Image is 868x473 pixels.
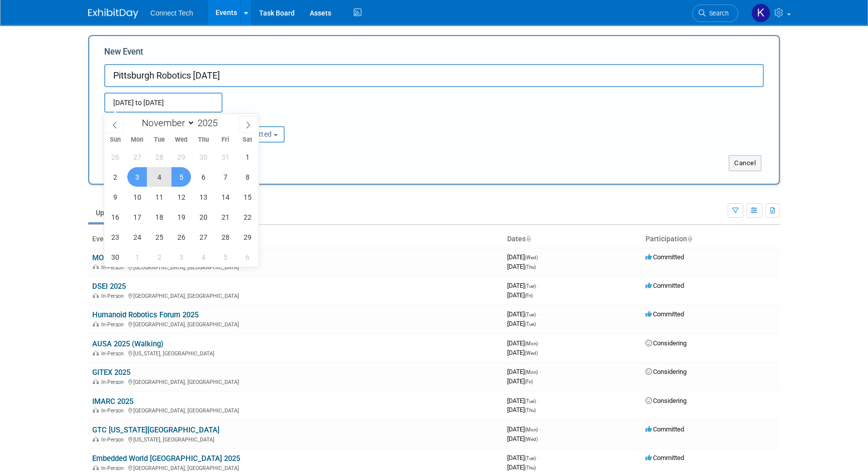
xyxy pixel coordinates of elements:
[215,227,235,247] span: November 28, 2025
[507,425,541,433] span: [DATE]
[507,282,539,289] span: [DATE]
[238,247,257,267] span: December 6, 2025
[92,253,208,262] a: MOSA Summit & Expo (/w Trilogic)
[101,436,127,443] span: In-Person
[525,465,536,470] span: (Thu)
[645,454,684,461] span: Committed
[507,377,533,385] span: [DATE]
[238,227,257,247] span: November 29, 2025
[92,368,130,377] a: GITEX 2025
[214,137,237,143] span: Fri
[525,255,538,260] span: (Wed)
[92,282,126,291] a: DSEI 2025
[238,187,257,207] span: November 15, 2025
[507,263,536,270] span: [DATE]
[537,282,539,289] span: -
[105,187,125,207] span: November 9, 2025
[525,321,536,327] span: (Tue)
[193,247,213,267] span: December 4, 2025
[92,377,499,385] div: [GEOGRAPHIC_DATA], [GEOGRAPHIC_DATA]
[93,264,99,269] img: In-Person Event
[126,137,148,143] span: Mon
[93,407,99,412] img: In-Person Event
[692,5,738,22] a: Search
[507,435,538,442] span: [DATE]
[101,465,127,471] span: In-Person
[92,263,499,271] div: [GEOGRAPHIC_DATA], [GEOGRAPHIC_DATA]
[104,93,223,113] input: Start Date - End Date
[193,147,213,167] span: October 30, 2025
[193,207,213,227] span: November 20, 2025
[104,137,126,143] span: Sun
[104,64,764,87] input: Name of Trade Show / Conference
[105,227,125,247] span: November 23, 2025
[92,463,499,471] div: [GEOGRAPHIC_DATA], [GEOGRAPHIC_DATA]
[503,231,641,248] th: Dates
[105,147,125,167] span: October 26, 2025
[507,406,536,413] span: [DATE]
[525,369,538,375] span: (Mon)
[93,321,99,326] img: In-Person Event
[127,187,147,207] span: November 10, 2025
[215,187,235,207] span: November 14, 2025
[525,427,538,432] span: (Mon)
[101,321,127,328] span: In-Person
[149,147,169,167] span: October 28, 2025
[751,4,770,23] img: Kara Price
[193,187,213,207] span: November 13, 2025
[92,310,198,319] a: Humanoid Robotics Forum 2025
[137,117,195,129] select: Month
[238,147,257,167] span: November 1, 2025
[525,312,536,317] span: (Tue)
[92,406,499,414] div: [GEOGRAPHIC_DATA], [GEOGRAPHIC_DATA]
[641,231,780,248] th: Participation
[93,379,99,384] img: In-Person Event
[525,341,538,346] span: (Mon)
[645,397,687,404] span: Considering
[526,235,531,243] a: Sort by Start Date
[525,398,536,404] span: (Tue)
[507,310,539,318] span: [DATE]
[525,293,533,298] span: (Fri)
[101,407,127,414] span: In-Person
[92,454,240,463] a: Embedded World [GEOGRAPHIC_DATA] 2025
[525,407,536,413] span: (Thu)
[525,436,538,442] span: (Wed)
[215,167,235,187] span: November 7, 2025
[105,167,125,187] span: November 2, 2025
[88,9,138,19] img: ExhibitDay
[525,350,538,356] span: (Wed)
[537,397,539,404] span: -
[149,167,169,187] span: November 4, 2025
[105,207,125,227] span: November 16, 2025
[92,435,499,443] div: [US_STATE], [GEOGRAPHIC_DATA]
[687,235,692,243] a: Sort by Participation Type
[149,207,169,227] span: November 18, 2025
[92,425,220,434] a: GTC [US_STATE][GEOGRAPHIC_DATA]
[127,147,147,167] span: October 27, 2025
[215,147,235,167] span: October 31, 2025
[148,137,170,143] span: Tue
[171,247,191,267] span: December 3, 2025
[92,349,499,357] div: [US_STATE], [GEOGRAPHIC_DATA]
[507,339,541,347] span: [DATE]
[215,207,235,227] span: November 21, 2025
[507,368,541,375] span: [DATE]
[127,227,147,247] span: November 24, 2025
[101,293,127,299] span: In-Person
[171,227,191,247] span: November 26, 2025
[150,9,193,17] span: Connect Tech
[104,46,143,62] label: New Event
[92,291,499,299] div: [GEOGRAPHIC_DATA], [GEOGRAPHIC_DATA]
[537,454,539,461] span: -
[539,253,541,261] span: -
[88,231,503,248] th: Event
[92,320,499,328] div: [GEOGRAPHIC_DATA], [GEOGRAPHIC_DATA]
[104,113,201,126] div: Attendance / Format:
[525,264,536,270] span: (Thu)
[195,117,225,129] input: Year
[149,247,169,267] span: December 2, 2025
[507,291,533,299] span: [DATE]
[127,167,147,187] span: November 3, 2025
[539,425,541,433] span: -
